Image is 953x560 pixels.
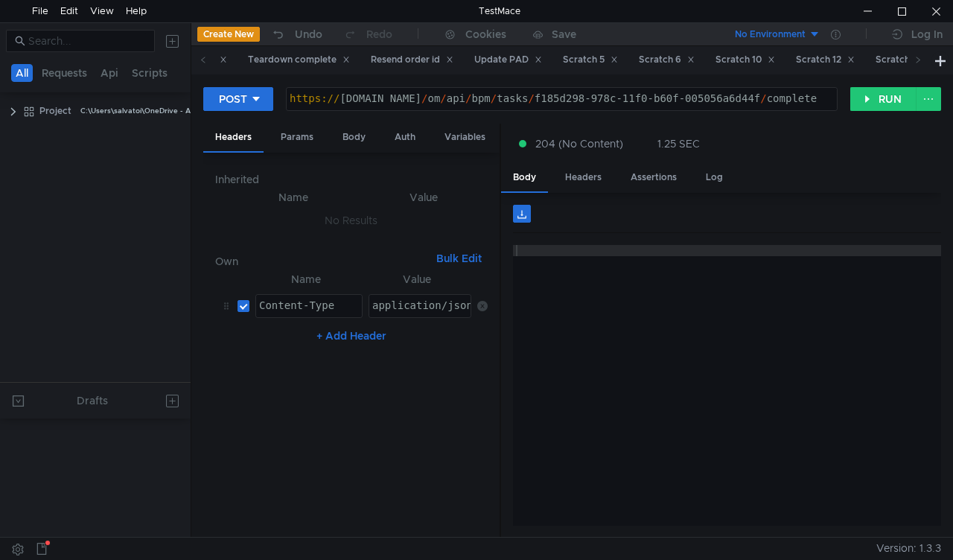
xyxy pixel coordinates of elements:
div: POST [219,91,247,107]
nz-embed-empty: No Results [325,214,377,227]
button: POST [203,87,273,111]
button: Undo [260,23,333,45]
th: Name [249,270,363,288]
div: Params [269,124,325,151]
div: Variables [433,124,497,151]
th: Value [363,270,471,288]
h6: Inherited [215,171,488,188]
div: Headers [553,164,613,191]
h6: Own [215,252,430,270]
span: Version: 1.3.3 [876,538,941,559]
div: Update PAD [474,52,542,68]
button: Requests [37,64,92,82]
div: Scratch 12 [796,52,855,68]
div: Body [501,164,548,193]
div: Scratch 7 [876,52,931,68]
div: Project [39,100,71,122]
input: Search... [28,33,146,49]
div: Log In [911,25,943,43]
div: Drafts [77,392,108,410]
button: Scripts [127,64,172,82]
div: Body [331,124,377,151]
button: Bulk Edit [430,249,488,267]
div: Headers [203,124,264,153]
button: Api [96,64,123,82]
div: Redo [366,25,392,43]
button: Create New [197,27,260,42]
span: 204 (No Content) [535,136,623,152]
div: Scratch 5 [563,52,618,68]
button: + Add Header [310,327,392,345]
div: Cookies [465,25,506,43]
div: Resend order id [371,52,453,68]
div: Auth [383,124,427,151]
div: C:\Users\salvatoi\OneDrive - AMDOCS\Backup Folders\Documents\testmace\Project [80,100,382,122]
div: No Environment [735,28,806,42]
div: Scratch 10 [715,52,775,68]
div: Undo [295,25,322,43]
div: Save [552,29,576,39]
div: Log [694,164,735,191]
div: Scratch 6 [639,52,695,68]
button: RUN [850,87,917,111]
div: Assertions [619,164,689,191]
div: 1.25 SEC [657,137,700,150]
div: Teardown complete [248,52,350,68]
button: No Environment [717,22,820,46]
button: All [11,64,33,82]
th: Value [360,188,488,206]
button: Redo [333,23,403,45]
th: Name [227,188,360,206]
